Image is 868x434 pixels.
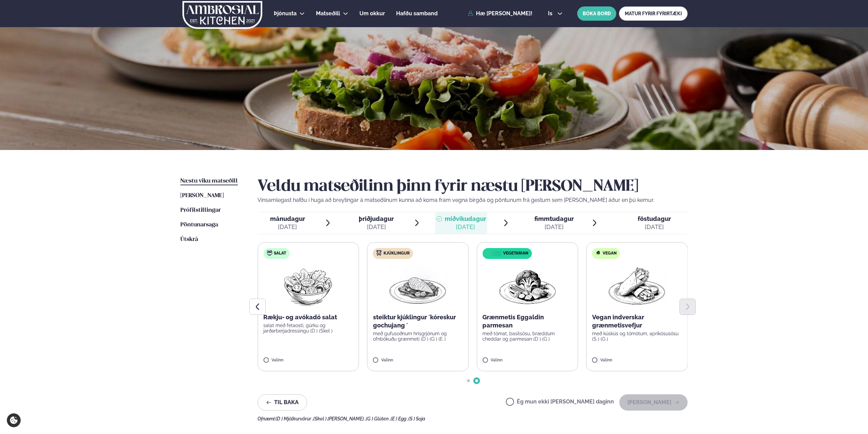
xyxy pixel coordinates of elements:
[408,416,425,421] span: (S ) Soja
[391,416,408,421] span: (E ) Egg ,
[388,264,448,308] img: Chicken-breast.png
[316,10,340,18] a: Matseðill
[182,1,263,29] img: logo
[482,331,572,342] p: með tómat, basilsósu, bræddum cheddar og parmesan (D ) (G )
[274,251,286,256] span: Salat
[445,223,486,231] div: [DATE]
[548,11,554,16] span: is
[316,10,340,17] span: Matseðill
[263,313,353,321] p: Rækju- og avókadó salat
[7,413,21,427] a: Cookie settings
[376,250,382,256] img: chicken.svg
[384,251,410,256] span: Kjúklingur
[313,416,366,421] span: (Skel ) [PERSON_NAME] ,
[592,313,682,329] p: Vegan indverskar grænmetisvefjur
[679,299,696,315] button: Next slide
[366,416,391,421] span: (G ) Glúten ,
[180,193,224,199] span: [PERSON_NAME]
[180,178,238,184] span: Næstu viku matseðill
[180,235,198,244] a: Útskrá
[359,10,385,17] span: Um okkur
[270,215,305,222] span: mánudagur
[396,10,438,18] a: Hafðu samband
[258,394,307,411] button: Til baka
[468,11,532,17] a: Hæ [PERSON_NAME]!
[274,10,297,17] span: Þjónusta
[276,416,313,421] span: (D ) Mjólkurvörur ,
[484,250,503,257] img: icon
[467,379,470,382] span: Go to slide 1
[592,331,682,342] p: með kúskús og tómötum, apríkósusósu (S ) (G )
[359,10,385,18] a: Um okkur
[267,250,272,256] img: salad.svg
[263,323,353,334] p: salat með fetaosti, gúrku og jarðarberjadressingu (D ) (Skel )
[497,264,557,308] img: Vegan.png
[274,10,297,18] a: Þjónusta
[543,11,568,16] button: is
[180,177,238,185] a: Næstu viku matseðill
[278,264,338,308] img: Salad.png
[596,250,601,256] img: Vegan.svg
[638,223,671,231] div: [DATE]
[445,215,486,222] span: miðvikudagur
[373,331,463,342] p: með gufusoðnum hrísgrjónum og ofnbökuðu grænmeti (D ) (G ) (E )
[180,192,224,200] a: [PERSON_NAME]
[482,313,572,329] p: Grænmetis Eggaldin parmesan
[619,394,688,411] button: [PERSON_NAME]
[373,313,463,329] p: steiktur kjúklingur ´kóreskur gochujang ´
[534,223,574,231] div: [DATE]
[258,177,688,196] h2: Veldu matseðilinn þinn fyrir næstu [PERSON_NAME]
[577,6,616,21] button: BÓKA BORÐ
[180,237,198,242] span: Útskrá
[258,196,688,204] p: Vinsamlegast hafðu í huga að breytingar á matseðlinum kunna að koma fram vegna birgða og pöntunum...
[249,299,266,315] button: Previous slide
[359,223,394,231] div: [DATE]
[503,251,528,256] span: Vegetarian
[475,379,478,382] span: Go to slide 2
[638,215,671,222] span: föstudagur
[180,222,218,228] span: Pöntunarsaga
[396,10,438,17] span: Hafðu samband
[270,223,305,231] div: [DATE]
[180,207,221,213] span: Prófílstillingar
[180,221,218,229] a: Pöntunarsaga
[180,206,221,214] a: Prófílstillingar
[359,215,394,222] span: þriðjudagur
[258,416,688,421] div: Ofnæmi:
[619,6,688,21] a: MATUR FYRIR FYRIRTÆKI
[603,251,617,256] span: Vegan
[607,264,667,308] img: Wraps.png
[534,215,574,222] span: fimmtudagur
